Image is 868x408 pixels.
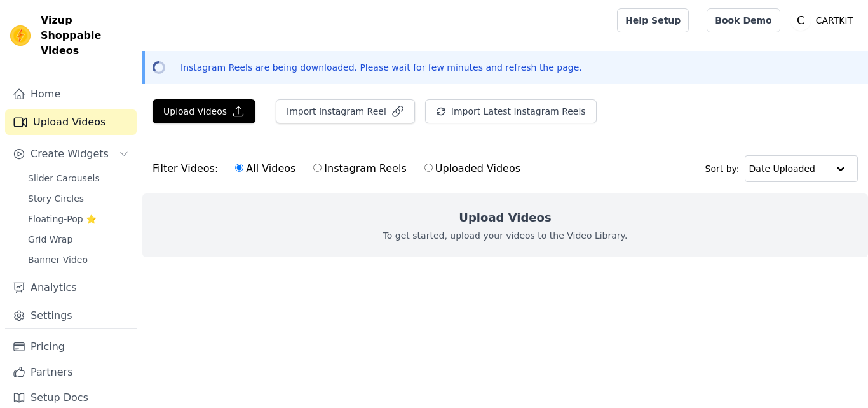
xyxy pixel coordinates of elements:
a: Upload Videos [5,109,137,135]
a: Settings [5,303,137,328]
h2: Upload Videos [459,209,551,227]
button: Create Widgets [5,141,137,167]
label: All Videos [234,160,296,177]
input: All Videos [235,164,243,172]
a: Slider Carousels [20,169,137,187]
p: To get started, upload your videos to the Video Library. [383,229,628,242]
p: CARTKiT [811,9,858,32]
a: Home [5,81,137,107]
span: Floating-Pop ⭐ [28,213,97,225]
span: Slider Carousels [28,172,100,185]
a: Grid Wrap [20,230,137,248]
text: C [797,14,804,27]
label: Instagram Reels [313,160,407,177]
a: Help Setup [617,8,689,32]
button: Upload Videos [153,99,255,123]
a: Banner Video [20,251,137,269]
label: Uploaded Videos [424,160,521,177]
button: C CARTKiT [790,9,858,32]
a: Partners [5,360,137,385]
a: Floating-Pop ⭐ [20,210,137,228]
p: Instagram Reels are being downloaded. Please wait for few minutes and refresh the page. [180,61,582,74]
span: Story Circles [28,192,84,205]
span: Grid Wrap [28,233,72,246]
span: Vizup Shoppable Videos [41,13,132,59]
input: Instagram Reels [313,164,322,172]
a: Story Circles [20,190,137,208]
a: Pricing [5,334,137,360]
div: Filter Videos: [153,154,527,183]
button: Import Latest Instagram Reels [425,99,597,123]
span: Create Widgets [31,146,109,162]
input: Uploaded Videos [424,164,433,172]
a: Analytics [5,275,137,300]
div: Sort by: [705,155,858,182]
span: Banner Video [28,253,88,266]
img: Vizup [10,25,31,46]
button: Import Instagram Reel [276,99,415,123]
a: Book Demo [707,8,780,32]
